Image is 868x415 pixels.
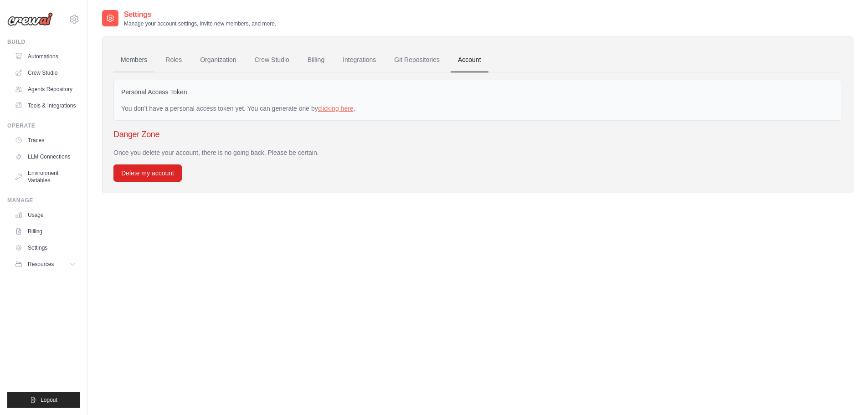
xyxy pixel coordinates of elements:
button: Resources [11,257,80,272]
div: Build [7,38,80,46]
a: Git Repositories [387,48,447,72]
a: Members [113,48,154,72]
a: Agents Repository [11,82,80,97]
div: Operate [7,122,80,129]
a: Billing [300,48,332,72]
div: Manage [7,197,80,204]
a: Usage [11,208,80,222]
button: Logout [7,392,80,408]
a: Environment Variables [11,166,80,188]
a: LLM Connections [11,149,80,164]
a: Organization [193,48,243,72]
span: Logout [41,396,57,404]
a: Billing [11,224,80,239]
a: Automations [11,49,80,64]
p: Manage your account settings, invite new members, and more. [124,20,276,27]
a: Settings [11,241,80,255]
a: Crew Studio [11,66,80,80]
a: clicking here [318,105,354,112]
p: Once you delete your account, there is no going back. Please be certain. [113,148,842,157]
a: Tools & Integrations [11,98,80,113]
a: Integrations [335,48,383,72]
h2: Settings [124,9,276,20]
label: Personal Access Token [121,87,187,97]
a: Account [451,48,488,72]
a: Roles [158,48,189,72]
a: Traces [11,133,80,148]
img: Logo [7,12,53,26]
span: Resources [28,261,54,268]
a: Crew Studio [247,48,297,72]
button: Delete my account [113,164,182,182]
h3: Danger Zone [113,128,842,141]
div: You don't have a personal access token yet. You can generate one by . [121,104,834,113]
